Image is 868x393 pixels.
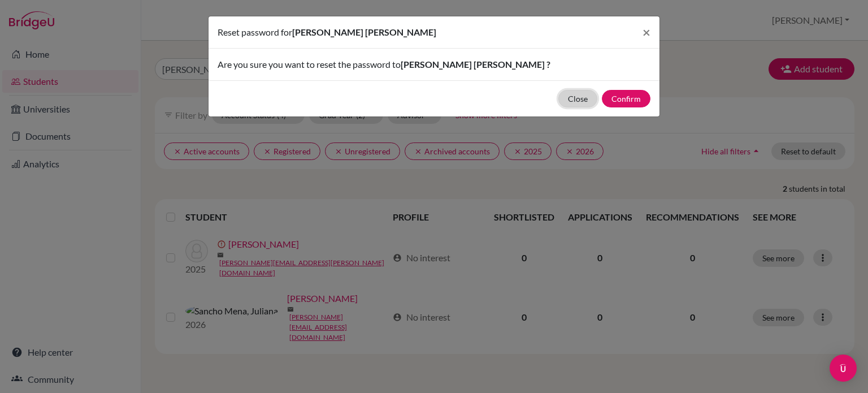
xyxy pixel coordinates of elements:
[602,90,650,107] button: Confirm
[218,58,650,71] p: Are you sure you want to reset the password to
[643,24,650,40] span: ×
[558,90,597,107] button: Close
[401,59,550,70] span: [PERSON_NAME] [PERSON_NAME] ?
[633,16,659,48] button: Close
[292,27,436,37] span: [PERSON_NAME] [PERSON_NAME]
[830,355,857,382] div: Open Intercom Messenger
[218,27,292,37] span: Reset password for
